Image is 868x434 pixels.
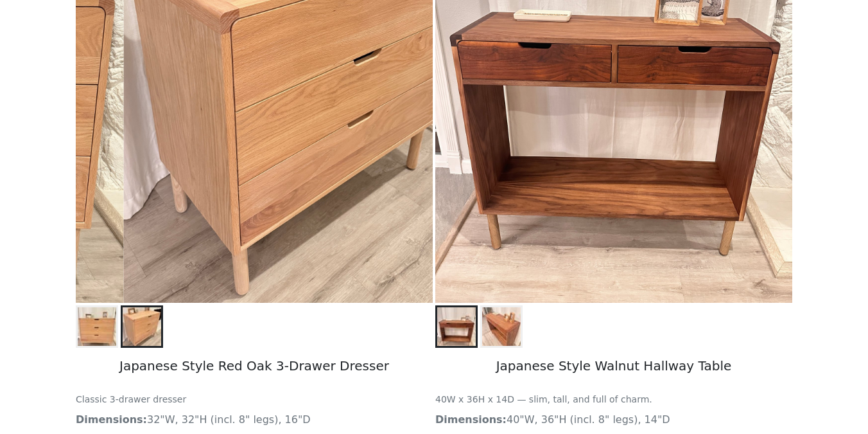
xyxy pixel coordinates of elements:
p: 40"W, 36"H (incl. 8" legs), 14"D [435,412,792,428]
img: Japanese Style Walnut Hallway Table - Stunning Patterns [482,307,521,346]
h5: Japanese Style Walnut Hallway Table [435,348,792,386]
img: Japanese Style Walnut Hallway Table [437,307,476,346]
strong: Dimensions: [76,413,147,426]
strong: Dimensions: [435,413,507,426]
h5: Japanese Style Red Oak 3-Drawer Dresser [76,348,433,386]
small: 40W x 36H x 14D — slim, tall, and full of charm. [435,394,652,404]
img: Japanese Style Red Oak 3-Drawer Dresser - Side [123,307,161,346]
small: Classic 3-drawer dresser [76,394,186,404]
img: Japanese Style Red Oak 3-Drawer Dresser - Front [78,307,116,346]
p: 32"W, 32"H (incl. 8" legs), 16"D [76,412,433,428]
